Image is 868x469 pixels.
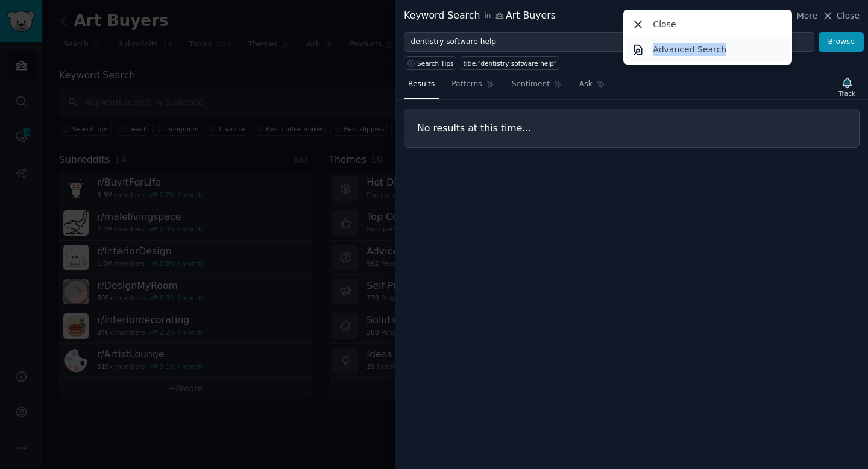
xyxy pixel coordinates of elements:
span: Results [408,79,435,90]
span: Ask [579,79,593,90]
a: Patterns [447,75,498,99]
a: Advanced Search [626,37,790,62]
button: More [784,10,818,22]
h3: No results at this time... [417,122,846,134]
div: Keyword Search Art Buyers [404,8,556,24]
span: Close [837,10,860,22]
button: Search Tips [404,56,456,70]
span: in [484,11,491,22]
p: Advanced Search [653,43,726,56]
p: Close [653,18,676,31]
a: Results [404,75,439,99]
a: title:"dentistry software help" [461,56,559,70]
span: Search Tips [417,59,454,68]
a: Ask [575,75,609,99]
div: Track [839,89,855,98]
button: Track [835,74,860,99]
button: Close [822,10,860,22]
button: Browse [819,32,864,52]
a: Sentiment [508,75,567,99]
div: title:"dentistry software help" [464,59,557,68]
input: Try a keyword related to your business [404,32,814,52]
span: Sentiment [512,79,550,90]
span: Patterns [451,79,482,90]
span: More [797,10,818,22]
